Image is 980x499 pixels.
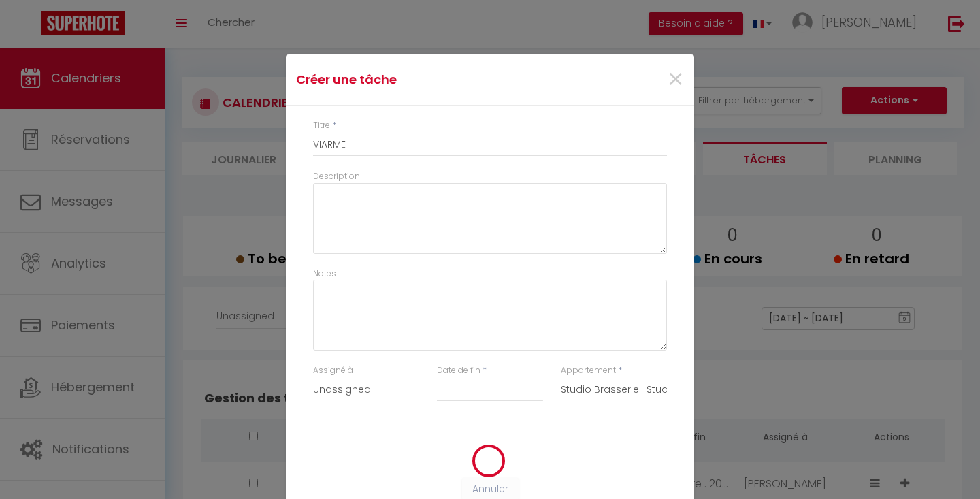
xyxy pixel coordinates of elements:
[296,70,549,89] h4: Créer une tâche
[313,268,336,280] label: Notes
[437,364,480,377] label: Date de fin
[667,59,684,100] span: ×
[561,364,616,377] label: Appartement
[313,170,360,183] label: Description
[313,364,353,377] label: Assigné à
[667,65,684,95] button: Close
[313,119,330,132] label: Titre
